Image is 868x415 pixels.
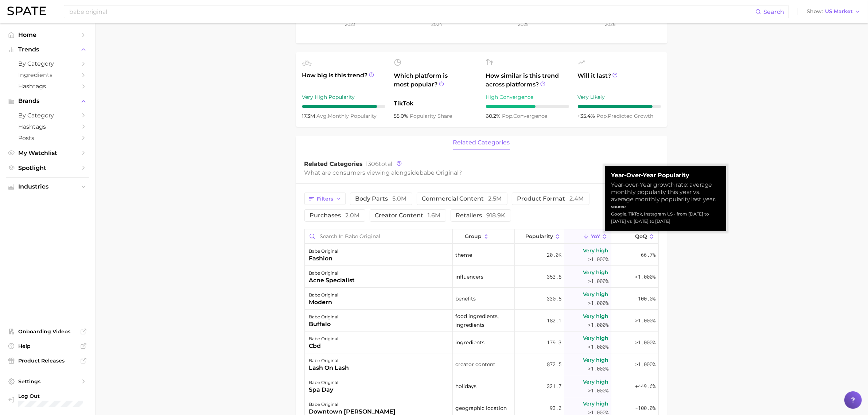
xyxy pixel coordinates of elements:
[18,378,77,385] span: Settings
[583,399,608,408] span: Very high
[486,71,569,89] span: How similar is this trend across platforms?
[309,364,349,372] div: lash on lash
[18,123,77,130] span: Hashtags
[455,360,495,369] span: creator content
[410,113,452,119] span: popularity share
[611,204,626,209] strong: source
[375,213,441,218] span: creator content
[6,341,89,352] a: Help
[635,382,655,391] span: +449.6%
[547,316,561,325] span: 182.1
[6,147,89,159] a: My Watchlist
[309,313,339,321] div: babe original
[18,183,77,190] span: Industries
[305,310,658,331] button: babe originalbuffalofood ingredients, ingredients182.1Very high>1,000%>1,000%
[18,357,77,364] span: Product Releases
[638,251,655,259] span: -66.7%
[6,162,89,174] a: Spotlight
[431,22,442,27] tspan: 2024
[309,385,339,394] div: spa day
[550,404,561,412] span: 93.2
[453,229,515,244] button: group
[302,113,317,119] span: 17.3m
[578,71,661,89] span: Will it last?
[302,71,385,89] span: How big is this trend?
[18,60,77,67] span: by Category
[310,213,360,218] span: purchases
[635,233,647,239] span: QoQ
[6,110,89,121] a: by Category
[455,312,512,329] span: food ingredients, ingredients
[6,58,89,69] a: by Category
[305,375,658,397] button: babe originalspa dayholidays321.7Very high>1,000%+449.6%
[304,193,346,205] button: Filters
[6,132,89,144] a: Posts
[309,320,339,329] div: buffalo
[456,213,506,218] span: retailers
[18,393,90,399] span: Log Out
[6,376,89,387] a: Settings
[547,272,561,281] span: 353.8
[18,135,77,141] span: Posts
[305,244,658,266] button: babe originalfashiontheme20.0kVery high>1,000%-66.7%
[304,168,611,178] div: What are consumers viewing alongside ?
[807,9,823,13] span: Show
[420,169,459,176] span: babe original
[317,113,377,119] span: monthly popularity
[18,164,77,171] span: Spotlight
[366,160,393,167] span: total
[6,29,89,40] a: Home
[6,44,89,55] button: Trends
[309,400,396,409] div: babe original
[578,93,661,101] div: Very Likely
[588,387,608,394] span: >1,000%
[305,266,658,288] button: babe originalacne specialistinfluencers353.8Very high>1,000%>1,000%
[564,229,611,244] button: YoY
[6,326,89,337] a: Onboarding Videos
[305,331,658,353] button: babe originalcbdingredients179.3Very high>1,000%>1,000%
[578,113,597,119] span: +35.4%
[465,233,482,239] span: group
[588,256,608,263] span: >1,000%
[614,164,658,174] button: Export Data
[591,233,600,239] span: YoY
[611,172,720,179] strong: Year-over-Year Popularity
[346,212,360,219] span: 2.0m
[583,356,608,364] span: Very high
[611,181,720,203] div: Year-over-Year growth rate: average monthly popularity this year vs. average monthly popularity l...
[805,7,863,16] button: ShowUS Market
[583,246,608,255] span: Very high
[518,22,529,27] tspan: 2025
[486,105,569,108] div: 6 / 10
[635,339,655,346] span: >1,000%
[583,334,608,342] span: Very high
[422,196,502,202] span: commercial content
[6,81,89,92] a: Hashtags
[635,361,655,368] span: >1,000%
[309,254,339,263] div: fashion
[635,404,655,412] span: -100.0%
[302,93,385,101] div: Very High Popularity
[489,195,502,202] span: 2.5m
[394,71,477,96] span: Which platform is most popular?
[583,268,608,277] span: Very high
[6,96,89,106] button: Brands
[578,105,661,108] div: 9 / 10
[547,382,561,391] span: 321.7
[69,5,755,18] input: Search here for a brand, industry, or ingredient
[428,212,441,219] span: 1.6m
[309,276,355,285] div: acne specialist
[635,317,655,324] span: >1,000%
[18,98,77,104] span: Brands
[455,338,484,347] span: ingredients
[309,247,339,256] div: babe original
[588,365,608,372] span: >1,000%
[18,343,77,349] span: Help
[6,391,89,410] a: Log out. Currently logged in with e-mail mzreik@lashcoholding.com.
[18,328,77,335] span: Onboarding Videos
[7,7,46,15] img: SPATE
[486,113,502,119] span: 60.2%
[6,69,89,81] a: Ingredients
[611,210,720,225] div: Google, TikTok, Instagram US - from [DATE] to [DATE] vs. [DATE] to [DATE]
[6,121,89,132] a: Hashtags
